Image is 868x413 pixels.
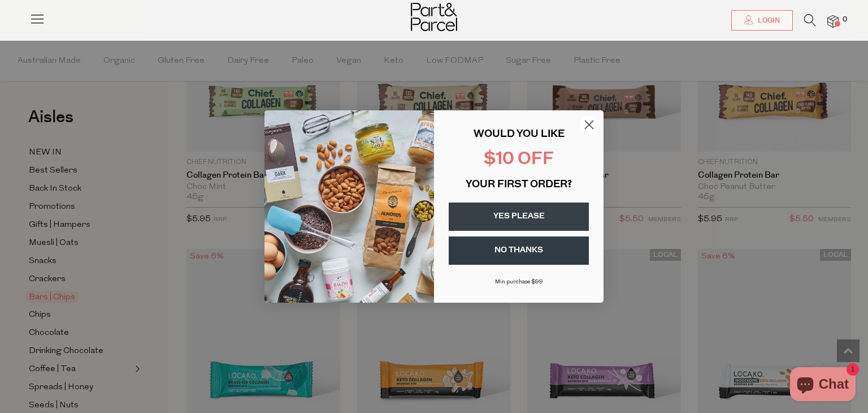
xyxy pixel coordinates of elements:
a: Login [731,10,793,31]
span: Min purchase $99 [495,279,543,285]
span: 0 [840,15,850,25]
span: $10 OFF [484,151,554,169]
span: WOULD YOU LIKE [474,130,565,140]
img: 43fba0fb-7538-40bc-babb-ffb1a4d097bc.jpeg [264,110,434,303]
img: Part&Parcel [411,3,457,31]
a: 0 [827,15,839,27]
button: NO THANKS [449,236,589,265]
span: Login [755,16,780,25]
inbox-online-store-chat: Shopify online store chat [787,367,859,404]
button: Close dialog [579,115,599,135]
span: YOUR FIRST ORDER? [466,180,572,190]
button: YES PLEASE [449,203,589,231]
